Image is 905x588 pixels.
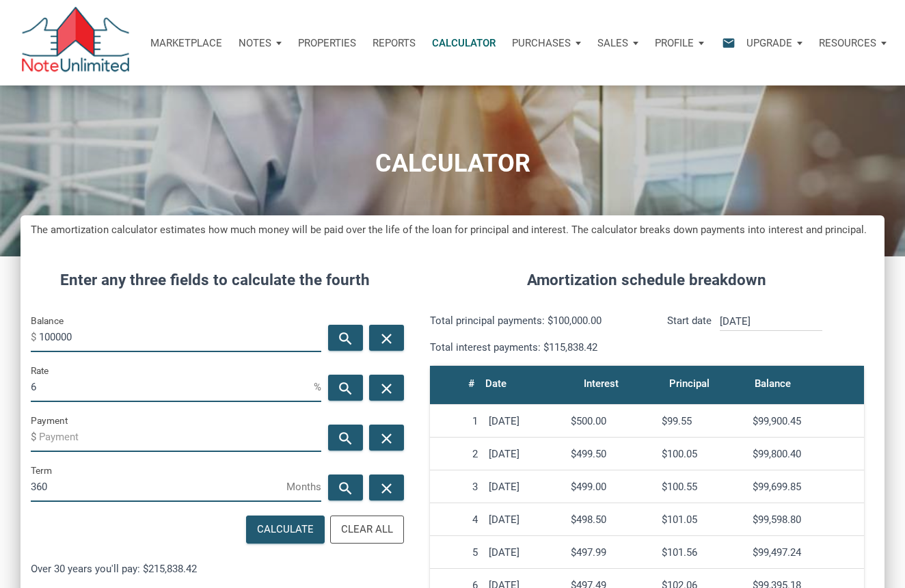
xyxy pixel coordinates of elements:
button: search [328,375,363,401]
button: close [369,375,404,401]
p: Sales [597,37,628,49]
p: Resources [819,37,876,49]
div: Principal [669,374,710,393]
div: [DATE] [489,481,560,493]
p: Profile [655,37,694,49]
button: Upgrade [738,23,811,64]
div: 2 [435,448,478,460]
input: Balance [39,321,321,352]
button: Profile [647,23,712,64]
div: $99.55 [662,415,742,427]
input: Term [31,471,286,502]
div: 5 [435,546,478,559]
button: Clear All [330,516,404,544]
i: email [720,35,737,51]
input: Rate [31,371,314,402]
p: Marketplace [150,37,222,49]
span: $ [31,426,39,448]
span: % [314,376,321,398]
i: search [338,479,354,496]
button: search [328,475,363,500]
p: Total interest payments: $115,838.42 [430,339,637,356]
div: $499.00 [571,481,651,493]
a: Calculator [424,23,504,64]
h1: CALCULATOR [10,150,895,178]
label: Term [31,462,52,479]
button: Sales [589,23,647,64]
button: close [369,425,404,451]
span: Months [286,476,321,498]
h5: The amortization calculator estimates how much money will be paid over the life of the loan for p... [31,222,874,238]
div: $99,699.85 [753,481,859,493]
button: Resources [811,23,895,64]
i: search [338,330,354,347]
i: search [338,379,354,397]
p: Over 30 years you'll pay: $215,838.42 [31,561,399,577]
button: email [712,23,738,64]
div: $99,900.45 [753,415,859,427]
input: Payment [39,421,321,452]
div: [DATE] [489,448,560,460]
div: $497.99 [571,546,651,559]
div: [DATE] [489,546,560,559]
button: Notes [230,23,290,64]
div: $100.05 [662,448,742,460]
button: close [369,475,404,500]
label: Rate [31,362,49,379]
p: Properties [298,37,356,49]
i: close [378,379,394,397]
div: 3 [435,481,478,493]
div: [DATE] [489,513,560,526]
div: $99,598.80 [753,513,859,526]
div: Calculate [257,522,314,537]
div: $101.05 [662,513,742,526]
div: Date [485,374,506,393]
div: Balance [755,374,791,393]
div: $498.50 [571,513,651,526]
div: 1 [435,415,478,427]
i: search [338,429,354,446]
div: $99,497.24 [753,546,859,559]
p: Start date [667,312,712,356]
p: Reports [373,37,416,49]
label: Payment [31,412,68,429]
p: Notes [239,37,271,49]
div: $499.50 [571,448,651,460]
a: Properties [290,23,364,64]
div: 4 [435,513,478,526]
p: Purchases [512,37,571,49]
div: Interest [584,374,619,393]
p: Total principal payments: $100,000.00 [430,312,637,329]
div: # [468,374,474,393]
button: Marketplace [142,23,230,64]
button: Calculate [246,516,325,544]
p: Calculator [432,37,496,49]
label: Balance [31,312,64,329]
h4: Enter any three fields to calculate the fourth [31,269,399,292]
p: Upgrade [746,37,792,49]
i: close [378,330,394,347]
span: $ [31,326,39,348]
button: search [328,425,363,451]
button: search [328,325,363,351]
div: [DATE] [489,415,560,427]
div: $500.00 [571,415,651,427]
div: $100.55 [662,481,742,493]
div: $99,800.40 [753,448,859,460]
div: $101.56 [662,546,742,559]
i: close [378,429,394,446]
button: Purchases [504,23,589,64]
button: Reports [364,23,424,64]
i: close [378,479,394,496]
img: NoteUnlimited [21,7,131,79]
div: Clear All [341,522,393,537]
h4: Amortization schedule breakdown [420,269,874,292]
button: close [369,325,404,351]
